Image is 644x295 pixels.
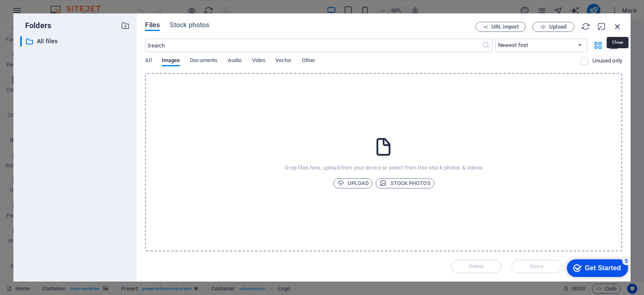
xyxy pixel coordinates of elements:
p: Displays only files that are not in use on the website. Files added during this session can still... [592,57,622,65]
span: Stock photos [379,178,430,188]
span: Video [252,55,265,67]
span: Images [162,55,180,67]
span: All [145,55,151,67]
i: Reload [581,22,590,31]
i: Minimize [597,22,606,31]
p: All files [37,37,115,46]
span: Other [302,55,315,67]
div: Get Started [25,9,61,17]
button: Upload [333,178,373,188]
p: Drop files here, upload from your device or select from free stock photos & videos [285,164,482,172]
div: ​ [20,36,22,47]
input: Search [145,39,481,52]
button: Upload [532,22,574,32]
span: Files [145,20,160,30]
span: Upload [337,178,369,188]
p: Folders [20,20,51,31]
i: Create new folder [121,21,130,30]
div: Get Started 5 items remaining, 0% complete [7,4,68,22]
span: Vector [275,55,292,67]
span: Documents [190,55,218,67]
span: Stock photos [170,20,209,30]
span: Audio [228,55,241,67]
button: Stock photos [376,178,434,188]
span: Upload [549,24,566,29]
button: URL import [475,22,526,32]
div: 5 [62,2,70,10]
span: URL import [491,24,519,29]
